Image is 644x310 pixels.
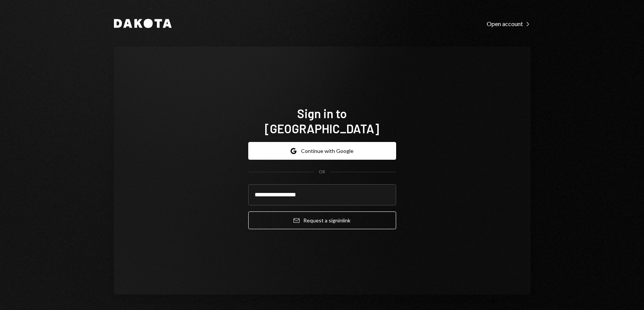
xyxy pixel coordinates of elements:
[487,19,530,28] a: Open account
[319,169,325,175] div: OR
[248,142,396,160] button: Continue with Google
[248,106,396,136] h1: Sign in to [GEOGRAPHIC_DATA]
[487,20,530,28] div: Open account
[248,211,396,229] button: Request a signinlink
